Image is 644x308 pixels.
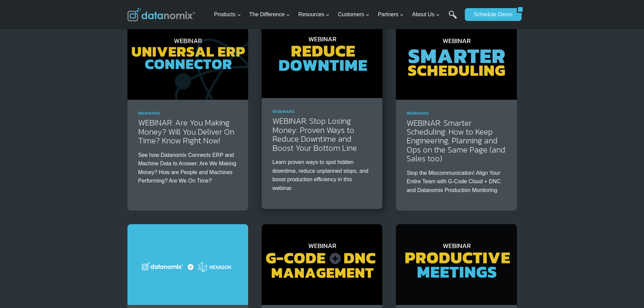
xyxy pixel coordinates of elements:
[407,117,505,165] a: WEBINAR: Smarter Scheduling: How to Keep Engineering, Planning and Ops on the Same Page (and Sale...
[127,224,248,305] img: Hexagon Partners Up with Datanomix
[407,169,506,195] p: Stop the Miscommunication! Align Your Entire Team with G-Code Cloud + DNC and Datanomix Productio...
[272,110,294,114] a: Webinars
[272,115,357,153] a: WEBINAR: Stop Losing Money: Proven Ways to Reduce Downtime and Boost Your Bottom Line
[407,111,429,115] a: Webinars
[214,10,241,19] span: Products
[396,19,517,100] img: Smarter Scheduling: How To Keep Engineering, Planning and Ops on the Same Page
[262,18,382,98] img: WEBINAR: Discover practical ways to reduce downtime, boost productivity, and improve profits in y...
[449,10,457,26] a: Search
[338,10,369,19] span: Customers
[138,117,234,146] a: WEBINAR: Are You Making Money? Will You Deliver On Time? Know Right Now!
[138,111,160,115] a: Webinars
[127,8,195,21] img: Datanomix
[412,10,440,19] span: About Us
[138,151,237,185] p: See how Datanomix Connects ERP and Machine Data to Answer: Are We Making Money? How are People an...
[465,8,517,21] a: Schedule Demo
[127,19,248,100] img: Bridge the gap between planning & production with the Datanomix Universal ERP Connector
[396,224,517,305] img: WEBINAR: Running Productive Production Meetings
[299,10,330,19] span: Resources
[211,4,461,26] nav: Primary Navigation
[272,158,372,192] p: Learn proven ways to spot hidden downtime, reduce unplanned stops, and boost production efficienc...
[378,10,404,19] span: Partners
[262,224,382,305] img: G-Code + DNC Management
[249,10,290,19] span: The Difference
